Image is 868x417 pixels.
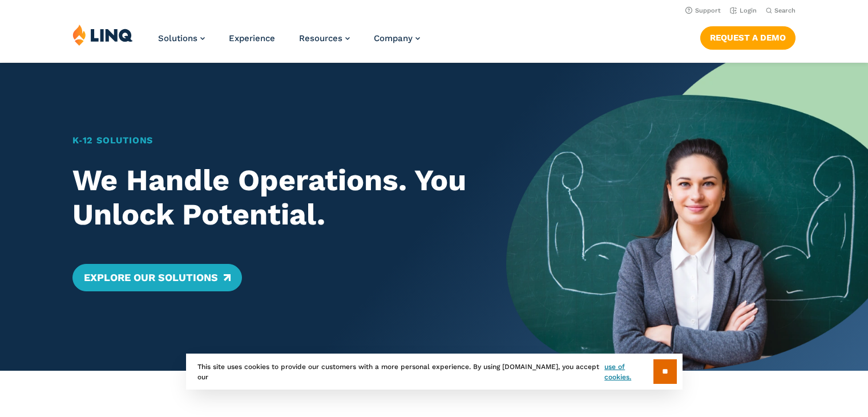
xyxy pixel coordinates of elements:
[299,33,342,43] span: Resources
[158,24,420,62] nav: Primary Navigation
[506,63,868,371] img: Home Banner
[72,163,471,232] h2: We Handle Operations. You Unlock Potential.
[299,33,350,43] a: Resources
[186,354,683,390] div: This site uses cookies to provide our customers with a more personal experience. By using [DOMAIN...
[72,24,133,46] img: LINQ | K‑12 Software
[685,7,721,14] a: Support
[374,33,413,43] span: Company
[72,134,471,147] h1: K‑12 Solutions
[158,33,197,43] span: Solutions
[700,24,796,49] nav: Button Navigation
[374,33,420,43] a: Company
[72,264,242,291] a: Explore Our Solutions
[229,33,275,43] a: Experience
[158,33,205,43] a: Solutions
[700,26,796,49] a: Request a Demo
[766,6,796,15] button: Open Search Bar
[730,7,757,14] a: Login
[774,7,796,14] span: Search
[604,362,653,382] a: use of cookies.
